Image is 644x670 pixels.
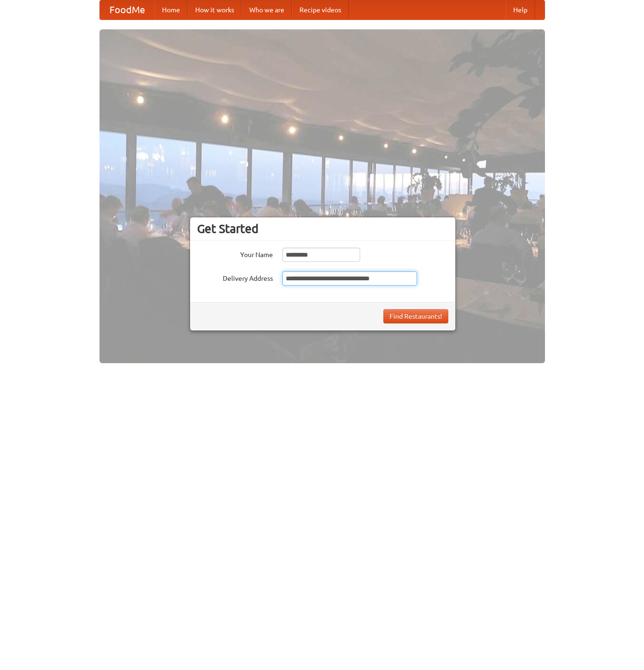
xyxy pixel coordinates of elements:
a: FoodMe [100,0,154,19]
h3: Get Started [197,222,448,236]
label: Delivery Address [197,271,273,283]
a: Who we are [242,0,292,19]
a: Recipe videos [292,0,349,19]
a: Home [154,0,188,19]
button: Find Restaurants! [383,309,448,323]
a: Help [506,0,535,19]
a: How it works [188,0,242,19]
label: Your Name [197,248,273,259]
